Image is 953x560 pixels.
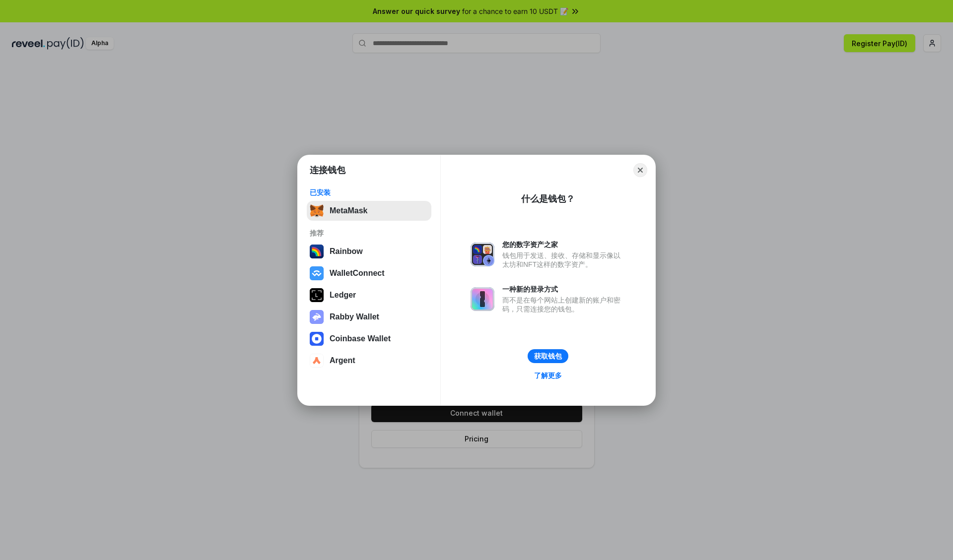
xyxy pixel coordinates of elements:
[310,354,324,368] img: svg+xml,%3Csvg%20width%3D%2228%22%20height%3D%2228%22%20viewBox%3D%220%200%2028%2028%22%20fill%3D...
[330,269,385,278] div: WalletConnect
[330,356,355,365] div: Argent
[471,287,494,311] img: svg+xml,%3Csvg%20xmlns%3D%22http%3A%2F%2Fwww.w3.org%2F2000%2Fsvg%22%20fill%3D%22none%22%20viewBox...
[310,188,428,197] div: 已安装
[534,352,562,361] div: 获取钱包
[310,310,324,324] img: svg+xml,%3Csvg%20xmlns%3D%22http%3A%2F%2Fwww.w3.org%2F2000%2Fsvg%22%20fill%3D%22none%22%20viewBox...
[310,288,324,302] img: svg+xml,%3Csvg%20xmlns%3D%22http%3A%2F%2Fwww.w3.org%2F2000%2Fsvg%22%20width%3D%2228%22%20height%3...
[330,334,391,343] div: Coinbase Wallet
[310,245,324,258] img: svg+xml,%3Csvg%20width%3D%22120%22%20height%3D%22120%22%20viewBox%3D%220%200%20120%20120%22%20fil...
[307,263,431,283] button: WalletConnect
[502,240,625,249] div: 您的数字资产之家
[330,291,356,300] div: Ledger
[310,164,345,176] h1: 连接钱包
[310,229,428,238] div: 推荐
[330,247,363,256] div: Rainbow
[307,201,431,221] button: MetaMask
[330,206,367,215] div: MetaMask
[502,251,625,269] div: 钱包用于发送、接收、存储和显示像以太坊和NFT这样的数字资产。
[307,329,431,349] button: Coinbase Wallet
[307,285,431,305] button: Ledger
[307,307,431,327] button: Rabby Wallet
[502,285,625,294] div: 一种新的登录方式
[528,369,568,382] a: 了解更多
[310,204,324,218] img: svg+xml,%3Csvg%20fill%3D%22none%22%20height%3D%2233%22%20viewBox%3D%220%200%2035%2033%22%20width%...
[521,193,575,205] div: 什么是钱包？
[310,266,324,280] img: svg+xml,%3Csvg%20width%3D%2228%22%20height%3D%2228%22%20viewBox%3D%220%200%2028%2028%22%20fill%3D...
[534,371,562,380] div: 了解更多
[633,163,647,177] button: Close
[502,296,625,313] div: 而不是在每个网站上创建新的账户和密码，只需连接您的钱包。
[307,351,431,371] button: Argent
[310,332,324,346] img: svg+xml,%3Csvg%20width%3D%2228%22%20height%3D%2228%22%20viewBox%3D%220%200%2028%2028%22%20fill%3D...
[330,312,379,321] div: Rabby Wallet
[307,242,431,261] button: Rainbow
[528,349,568,363] button: 获取钱包
[471,243,494,266] img: svg+xml,%3Csvg%20xmlns%3D%22http%3A%2F%2Fwww.w3.org%2F2000%2Fsvg%22%20fill%3D%22none%22%20viewBox...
